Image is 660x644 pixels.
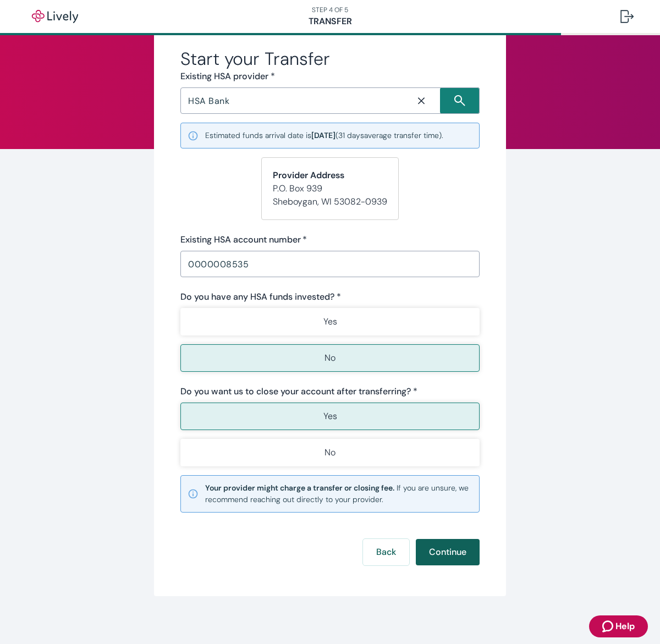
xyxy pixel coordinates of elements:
[24,10,86,23] img: Lively
[589,615,648,637] button: Zendesk support iconHelp
[416,539,480,565] button: Continue
[205,482,472,505] small: If you are unsure, we recommend reaching out directly to your provider.
[180,308,480,335] button: Yes
[184,93,403,108] input: Search input
[615,620,635,633] span: Help
[180,233,307,246] label: Existing HSA account number
[612,3,642,30] button: Log out
[311,130,335,140] b: [DATE]
[323,315,337,328] p: Yes
[363,539,409,565] button: Back
[454,95,465,106] svg: Search icon
[323,410,337,423] p: Yes
[324,446,335,459] p: No
[324,351,335,365] p: No
[205,130,443,141] small: Estimated funds arrival date is ( 31 days average transfer time).
[180,403,480,430] button: Yes
[180,290,341,304] label: Do you have any HSA funds invested? *
[440,87,480,114] button: Search icon
[180,385,417,398] label: Do you want us to close your account after transferring? *
[180,48,480,70] h2: Start your Transfer
[416,95,427,106] svg: Close icon
[205,483,394,493] strong: Your provider might charge a transfer or closing fee.
[180,439,480,466] button: No
[180,70,275,83] label: Existing HSA provider *
[403,89,440,113] button: Close icon
[273,182,387,195] p: P.O. Box 939
[273,195,387,208] p: Sheboygan , WI 53082-0939
[180,344,480,372] button: No
[273,169,344,181] strong: Provider Address
[602,620,615,633] svg: Zendesk support icon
